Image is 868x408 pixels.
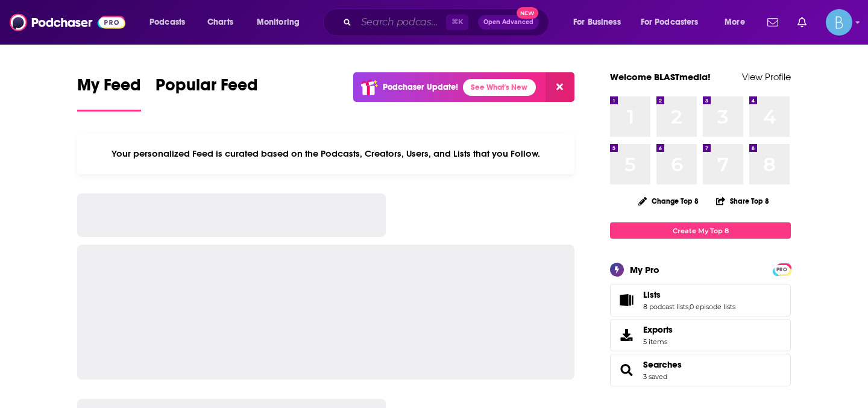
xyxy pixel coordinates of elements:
button: open menu [633,13,716,32]
button: open menu [141,13,201,32]
span: Searches [610,354,791,386]
button: open menu [565,13,636,32]
input: Search podcasts, credits, & more... [356,13,446,32]
span: For Business [573,14,621,31]
button: open menu [716,13,760,32]
span: For Podcasters [641,14,699,31]
a: PRO [775,265,789,274]
a: Searches [643,359,682,370]
span: Open Advanced [483,19,533,25]
span: ⌘ K [446,14,468,30]
div: My Pro [630,264,659,275]
button: Open AdvancedNew [478,15,539,30]
a: Lists [614,292,638,309]
a: Show notifications dropdown [793,12,811,33]
span: Lists [610,284,791,316]
a: Charts [200,13,241,32]
span: Podcasts [149,14,185,31]
a: Lists [643,289,735,300]
a: Exports [610,319,791,351]
span: Exports [643,324,673,335]
a: My Feed [77,75,141,111]
button: Show profile menu [826,9,852,36]
a: 8 podcast lists [643,303,688,311]
button: Change Top 8 [631,193,706,209]
div: Your personalized Feed is curated based on the Podcasts, Creators, Users, and Lists that you Follow. [77,133,574,174]
button: open menu [248,13,315,32]
span: Logged in as BLASTmedia [826,9,852,36]
a: Show notifications dropdown [763,12,783,33]
a: Create My Top 8 [610,222,791,239]
span: My Feed [77,75,141,102]
span: Popular Feed [156,75,258,102]
a: See What's New [463,79,536,96]
span: Charts [207,14,233,31]
p: Podchaser Update! [383,82,458,92]
a: 0 episode lists [690,303,735,311]
a: Popular Feed [156,75,258,111]
span: Monitoring [257,14,300,31]
a: View Profile [742,71,791,83]
span: More [725,14,745,31]
span: New [517,7,538,19]
img: Podchaser - Follow, Share and Rate Podcasts [10,11,125,34]
span: Lists [643,289,661,300]
span: 5 items [643,337,673,346]
button: Share Top 8 [715,189,770,213]
a: Searches [614,362,638,378]
span: , [688,303,690,311]
a: 3 saved [643,372,667,381]
div: Search podcasts, credits, & more... [335,8,561,36]
a: Welcome BLASTmedia! [610,71,711,83]
span: Exports [614,327,638,344]
span: PRO [775,265,789,274]
img: User Profile [826,9,852,36]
